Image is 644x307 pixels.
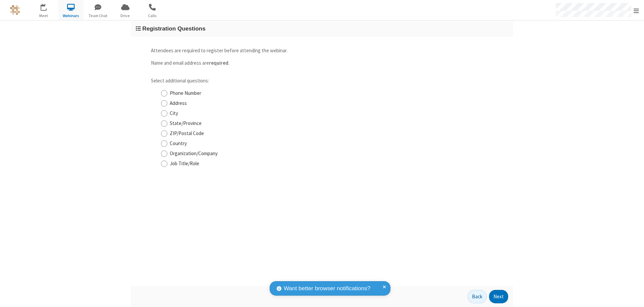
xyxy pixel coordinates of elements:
div: 1 [45,4,50,9]
h3: Registration Questions [136,25,508,32]
label: Phone Number [170,89,503,97]
iframe: Chat [627,290,639,302]
span: Webinars [58,13,84,19]
span: Drive [113,13,138,19]
label: Country [170,140,503,147]
span: Team Chat [86,13,111,19]
p: Name and email address are . [151,59,503,67]
span: Want better browser notifications? [284,284,370,293]
span: Meet [31,13,56,19]
span: Calls [140,13,165,19]
label: ZIP/Postal Code [170,130,503,137]
label: Address [170,100,503,107]
p: Attendees are required to register before attending the webinar. [151,47,503,55]
button: Back [468,290,487,303]
label: Organization/Company [170,150,503,158]
label: Job Title/Role [170,160,503,168]
label: City [170,110,503,117]
button: Next [489,290,508,303]
strong: required [209,60,228,66]
p: Select additional questions: [151,77,503,85]
img: QA Selenium DO NOT DELETE OR CHANGE [10,5,20,15]
label: State/Province [170,120,503,127]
